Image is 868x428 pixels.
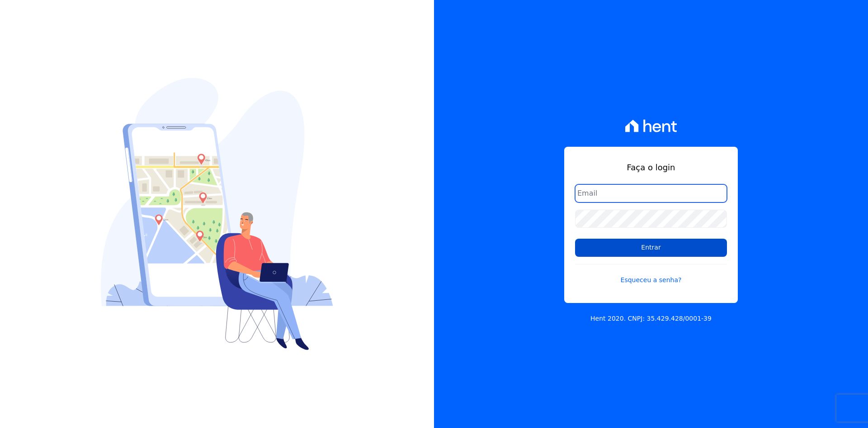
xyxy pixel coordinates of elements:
[575,264,727,285] a: Esqueceu a senha?
[575,161,727,173] h1: Faça o login
[575,239,727,257] input: Entrar
[101,78,333,350] img: Login
[575,184,727,202] input: Email
[590,314,712,323] p: Hent 2020. CNPJ: 35.429.428/0001-39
